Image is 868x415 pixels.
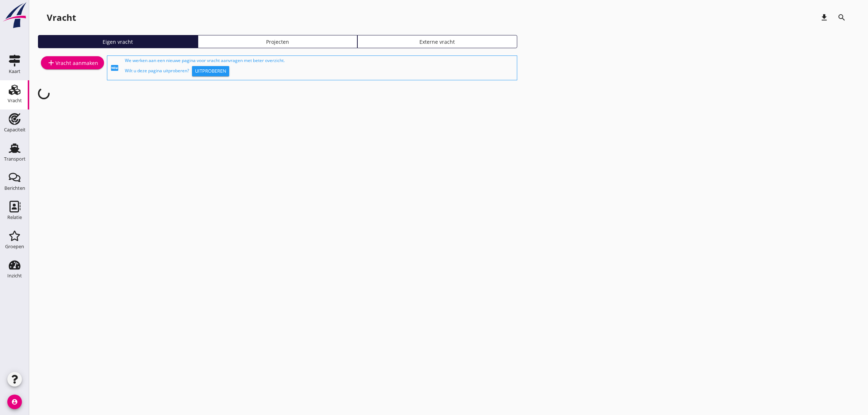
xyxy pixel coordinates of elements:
[361,38,514,46] div: Externe vracht
[198,35,358,48] a: Projecten
[5,244,24,249] div: Groepen
[7,215,22,220] div: Relatie
[195,68,226,75] div: Uitproberen
[4,157,26,161] div: Transport
[4,127,26,132] div: Capaciteit
[38,35,198,48] a: Eigen vracht
[47,58,98,67] div: Vracht aanmaken
[357,35,517,48] a: Externe vracht
[820,13,829,22] i: download
[837,13,846,22] i: search
[41,38,195,46] div: Eigen vracht
[4,186,25,191] div: Berichten
[8,98,22,103] div: Vracht
[110,64,119,72] i: fiber_new
[125,57,514,78] div: We werken aan een nieuwe pagina voor vracht aanvragen met beter overzicht. Wilt u deze pagina uit...
[47,58,55,67] i: add
[7,273,22,278] div: Inzicht
[192,66,229,76] button: Uitproberen
[41,56,104,69] a: Vracht aanmaken
[1,2,28,29] img: logo-small.a267ee39.svg
[201,38,354,46] div: Projecten
[7,395,22,409] i: account_circle
[47,12,76,23] div: Vracht
[9,69,20,74] div: Kaart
